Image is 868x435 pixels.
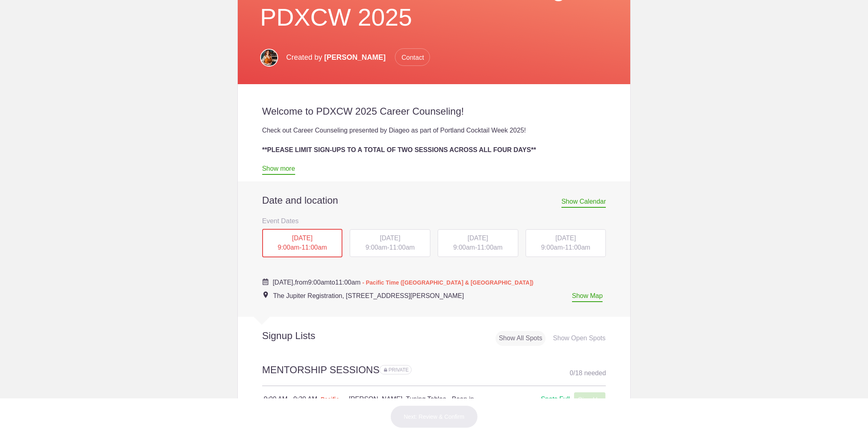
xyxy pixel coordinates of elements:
[308,279,329,286] span: 9:00am
[380,235,400,241] span: [DATE]
[273,292,464,299] span: The Jupiter Registration, [STREET_ADDRESS][PERSON_NAME]
[495,331,546,346] div: Show All Spots
[262,228,343,258] button: [DATE] 9:00am-11:00am
[262,105,606,117] h2: Welcome to PDXCW 2025 Career Counseling!
[262,194,606,207] h2: Date and location
[525,229,607,257] button: [DATE] 9:00am-11:00am
[477,244,502,251] span: 11:00am
[335,279,360,286] span: 11:00am
[561,198,606,208] span: Show Calendar
[292,235,312,241] span: [DATE]
[438,229,518,257] div: -
[286,48,430,66] p: Created by
[541,244,563,251] span: 9:00am
[349,229,431,257] button: [DATE] 9:00am-11:00am
[238,330,369,342] h2: Signup Lists
[541,394,570,405] div: Spots Full
[262,126,606,135] div: Check out Career Counseling presented by Diageo as part of Portland Cocktail Week 2025!
[395,48,430,66] span: Contact
[262,155,606,174] div: We are trying to accommodate as many folks as possible to get the opportunity to connect with a m...
[262,165,295,175] a: Show more
[565,244,590,251] span: 11:00am
[572,292,603,302] a: Show Map
[302,244,327,251] span: 11:00am
[555,235,576,241] span: [DATE]
[384,368,387,372] img: Lock
[260,49,278,67] img: Headshot 2023.1
[324,53,386,61] span: [PERSON_NAME]
[262,215,606,227] h3: Event Dates
[453,244,475,251] span: 9:00am
[264,394,349,424] div: 9:00 AM - 9:30 AM
[273,279,534,286] span: from to
[468,235,488,241] span: [DATE]
[262,278,269,285] img: Cal purple
[262,146,536,153] strong: **PLEASE LIMIT SIGN-UPS TO A TOTAL OF TWO SESSIONS ACROSS ALL FOUR DAYS**
[573,370,575,376] span: /
[262,363,606,386] h2: MENTORSHIP SESSIONS
[570,367,606,379] div: 0 18 needed
[262,229,343,257] div: -
[362,279,533,286] span: - Pacific Time ([GEOGRAPHIC_DATA] & [GEOGRAPHIC_DATA])
[550,331,609,346] div: Show Open Spots
[350,229,430,257] div: -
[437,229,519,257] button: [DATE] 9:00am-11:00am
[263,291,268,298] img: Event location
[390,405,478,428] button: Next: Review & Confirm
[384,367,409,373] span: Sign ups for this sign up list are private. Your sign up will be visible only to you and the even...
[366,244,387,251] span: 9:00am
[389,244,414,251] span: 11:00am
[526,229,606,257] div: -
[278,244,299,251] span: 9:00am
[273,279,295,286] span: [DATE],
[388,367,409,373] span: PRIVATE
